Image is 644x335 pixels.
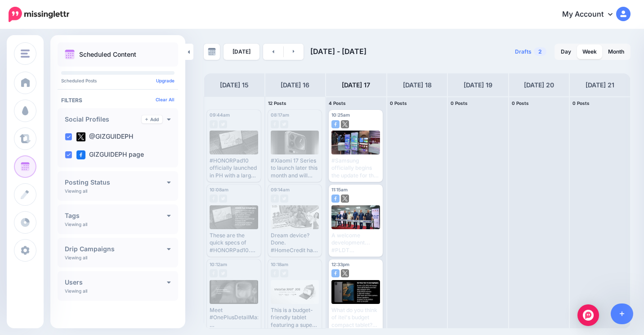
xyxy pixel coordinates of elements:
div: These are the quick specs of #HONORPad10. Ganda ba? Read here: [URL][DOMAIN_NAME] [210,232,258,254]
img: facebook-grey-square.png [210,120,218,128]
img: twitter-grey-square.png [219,195,227,203]
p: Viewing all [65,288,87,294]
a: My Account [553,4,631,26]
div: #Xiaomi 17 Series to launch later this month and will debut a "Pro Max" model with a rear display... [271,157,319,179]
p: Viewing all [65,188,87,194]
div: Meet #OnePlusDetailMax Read here: [URL][DOMAIN_NAME] [210,307,258,329]
h4: [DATE] 15 [220,80,249,91]
span: 10:08am [210,187,228,192]
img: twitter-square.png [341,120,349,128]
img: twitter-grey-square.png [280,269,288,277]
img: facebook-grey-square.png [210,269,218,277]
h4: [DATE] 20 [524,80,554,91]
a: Drafts2 [510,44,552,60]
img: calendar.png [65,50,75,59]
img: calendar-grey-darker.png [208,48,216,56]
div: A welcome development... #PLDT #Unified911 Read here: [URL][DOMAIN_NAME] [331,232,380,254]
span: Drafts [515,49,532,54]
h4: Tags [65,213,167,219]
img: twitter-grey-square.png [219,120,227,128]
img: facebook-square.png [331,120,340,128]
p: Scheduled Content [79,51,136,58]
img: facebook-square.png [331,195,340,203]
img: twitter-square.png [341,195,349,203]
h4: Drip Campaigns [65,246,167,252]
img: Missinglettr [9,7,69,22]
h4: Posting Status [65,179,167,186]
label: @GIZGUIDEPH [76,132,133,141]
h4: Users [65,279,167,285]
span: 09:44am [210,112,230,118]
span: 2 [534,47,546,56]
h4: [DATE] 18 [403,80,432,91]
span: 08:17am [271,112,289,118]
a: [DATE] [224,44,259,60]
h4: [DATE] 16 [281,80,309,91]
span: 4 Posts [329,100,346,106]
span: 0 Posts [512,100,529,106]
img: facebook-grey-square.png [271,120,279,128]
p: Viewing all [65,222,87,227]
img: facebook-grey-square.png [271,195,279,203]
div: Open Intercom Messenger [577,304,599,326]
p: Scheduled Posts [61,78,174,83]
a: Upgrade [156,78,174,83]
img: twitter-grey-square.png [219,269,227,277]
a: Clear All [156,97,174,102]
a: Week [577,45,602,59]
img: twitter-grey-square.png [280,120,288,128]
h4: [DATE] 17 [342,80,370,91]
h4: [DATE] 19 [464,80,492,91]
img: facebook-grey-square.png [271,269,279,277]
img: facebook-square.png [331,269,340,277]
span: 10:12am [210,262,227,267]
span: 10:25am [331,112,350,118]
span: 09:14am [271,187,290,192]
span: 12 Posts [268,100,286,106]
img: menu.png [21,50,30,58]
span: [DATE] - [DATE] [310,47,367,56]
img: twitter-square.png [76,132,85,141]
div: What do you think of itel's budget compact tablet? #itelVistaTab10mini Read here: [URL][DOMAIN_NAME] [331,307,380,329]
span: 10:18am [271,262,288,267]
span: 12:33pm [331,262,349,267]
h4: Social Profiles [65,116,142,122]
span: 0 Posts [572,100,590,106]
label: GIZGUIDEPH page [76,150,144,159]
h4: Filters [61,97,174,104]
a: Day [555,45,577,59]
span: 0 Posts [390,100,407,106]
span: 11:15am [331,187,348,192]
a: Add [142,115,162,123]
img: twitter-grey-square.png [280,195,288,203]
img: twitter-square.png [341,269,349,277]
img: facebook-square.png [76,150,85,159]
img: facebook-grey-square.png [210,195,218,203]
div: #HONORPad10 officially launched in PH with a large 12.1-inch 2.5K LCD, Snapdragon 7 Gen 3, and a ... [210,157,258,179]
div: Dream device? Done. #HomeCredit has helped 12 million [DEMOGRAPHIC_DATA] gear up for work, school... [271,232,319,254]
div: #Samsung officially begins the update for the #OneUI8. Check out below its features and compatibl... [331,157,380,179]
a: Month [603,45,630,59]
div: This is a budget-friendly tablet featuring a super-slim 7mm body and a large 11-inch display #ite... [271,307,319,329]
p: Viewing all [65,255,87,260]
h4: [DATE] 21 [586,80,614,91]
span: 0 Posts [451,100,468,106]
